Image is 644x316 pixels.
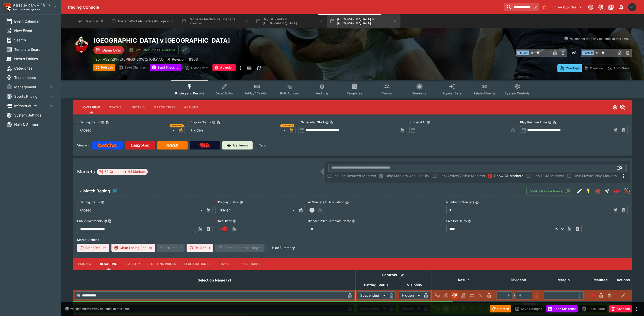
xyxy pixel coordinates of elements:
button: Play Resume TimeCopy To Clipboard [548,121,552,124]
button: Match Betting [73,186,526,196]
button: No Bookmarks [540,3,548,11]
button: Scheduled StartCopy To Clipboard [325,121,329,124]
button: HideSummary [269,244,298,252]
th: Actions [615,270,632,290]
div: Start From [557,64,632,72]
button: Event Calendar [72,14,107,28]
p: All Winners Full-Dividend [308,200,344,204]
label: Tags: [259,141,267,149]
img: Ladbrokes [130,143,149,147]
button: Suspend At [427,121,430,124]
button: Copy To Clipboard [330,121,333,124]
button: Refresh [93,64,115,71]
button: Simulator Prices Available [126,46,179,54]
th: Controls [356,270,432,280]
button: Bulk edit [399,272,406,278]
span: Only Live/In-Play Markets [573,173,617,178]
h6: Match Betting [83,188,110,194]
img: sportingsolutions [624,188,630,194]
button: Overtype [557,64,582,72]
span: New Event [14,28,55,33]
span: Un-Result [157,244,184,252]
button: [GEOGRAPHIC_DATA] v [GEOGRAPHIC_DATA] [327,14,400,28]
th: Dividend [495,270,542,290]
button: more [634,306,640,312]
button: Betting Status [101,201,104,204]
div: Suspended [357,291,387,300]
p: Betting Status [77,120,100,124]
button: Lose [451,291,459,300]
label: View on : [77,141,90,149]
button: Resulted? [233,219,237,223]
div: Hidden [188,126,287,134]
button: Refresh [490,305,511,312]
div: James Edlin [181,45,190,55]
img: Betcha [98,143,117,147]
span: InPlay™ Trading [245,91,269,95]
button: Pricing [73,258,96,270]
button: Match Times [150,101,180,113]
p: Number of Winners [446,200,474,204]
div: James Edlin [628,3,636,11]
button: Display Status [240,201,243,204]
p: Cerberus [233,143,248,148]
span: Related Events [473,91,496,95]
button: Copy To Clipboard [217,121,220,124]
button: Resulting [96,258,121,270]
span: Visibility [401,282,428,288]
img: TabNZ [200,143,210,147]
div: 52 Groups 161 Markets [99,169,146,175]
img: Cerberus [227,143,231,147]
span: System Controls [505,91,530,95]
p: Display Status [216,200,239,204]
span: Mark an event as closed and abandoned. [609,306,632,311]
span: Team A [517,51,529,55]
svg: More [621,173,627,179]
button: Straight [602,187,612,196]
div: Closed [77,126,177,134]
svg: Hidden [620,104,626,110]
button: Clear Losing Results [111,244,155,252]
button: All Winners Full-Dividend [345,201,349,204]
span: Pricing and Results [175,91,204,95]
div: Hidden [216,206,296,214]
button: Display StatusCopy To Clipboard [212,121,216,124]
div: Event type filters [171,80,534,98]
h5: Markets [77,169,95,175]
button: Send Snapshot [546,305,578,312]
button: Live Bet Delay [468,219,472,223]
span: Show All Markets [494,173,523,178]
p: Live Bet Delay [446,219,467,223]
span: Team B [582,51,594,55]
p: Betting Status [77,200,100,204]
th: Resulted [585,270,615,290]
p: Resulted? [216,219,232,223]
span: Tournaments [14,75,55,80]
button: Links [213,258,236,270]
button: Auto-Save [605,64,632,72]
button: Toggle light/dark mode [596,3,605,12]
span: Overridden [282,124,293,127]
div: Hidden [399,291,422,300]
span: Overridden [171,124,182,127]
span: Help & Support [14,122,55,127]
a: f5f5c430-d5da-4e5c-8677-33d8b9064247 [612,186,622,196]
span: Search [14,37,55,43]
img: PriceKinetics [13,4,50,7]
p: Suspend At [409,120,426,124]
span: Categories [14,65,55,71]
span: Detail Editor [216,91,234,95]
button: Public CommentsCopy To Clipboard [104,219,107,223]
h6: - VS - [569,50,579,55]
p: Revision 48363 [172,57,198,62]
button: more [238,64,244,72]
button: Re-Result [187,244,213,252]
p: Game Over [102,47,121,53]
button: Actions [180,101,203,113]
button: Canberra Raiders vs Brisbane Broncos [178,14,252,28]
label: Market Actions [77,236,628,244]
button: Betting StatusCopy To Clipboard [101,121,104,124]
span: Only Active/Visible Markets [439,173,485,178]
p: Blender Price Template Name [308,219,351,223]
